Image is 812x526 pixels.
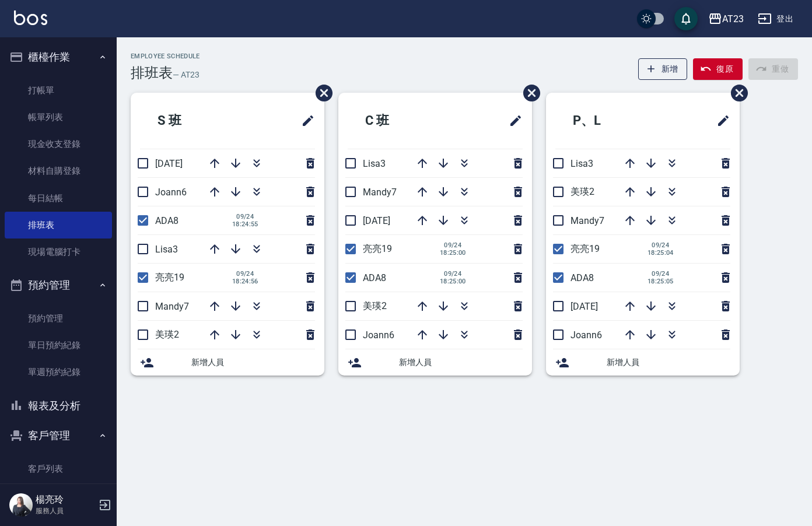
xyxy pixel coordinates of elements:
[14,10,47,25] img: Logo
[647,241,674,249] span: 09/24
[440,249,466,257] span: 18:25:00
[131,65,173,81] h3: 排班表
[647,249,674,257] span: 18:25:04
[307,76,334,110] span: 刪除班表
[363,300,387,311] span: 美瑛2
[5,212,112,239] a: 排班表
[570,186,594,197] span: 美瑛2
[140,100,246,142] h2: S 班
[131,349,324,376] div: 新增人員
[155,158,183,169] span: [DATE]
[232,278,258,285] span: 18:24:56
[570,272,594,283] span: ADA8
[5,332,112,359] a: 單日預約紀錄
[155,272,184,283] span: 亮亮19
[338,349,532,376] div: 新增人員
[607,356,730,369] span: 新增人員
[647,278,674,285] span: 18:25:05
[36,494,95,506] h5: 楊亮玲
[722,76,750,110] span: 刪除班表
[5,104,112,131] a: 帳單列表
[555,100,664,142] h2: P、L
[514,76,542,110] span: 刪除班表
[440,270,466,278] span: 09/24
[5,157,112,184] a: 材料自購登錄
[440,278,466,285] span: 18:25:00
[5,482,112,509] a: 卡券管理
[155,215,178,226] span: ADA8
[709,107,730,135] span: 修改班表的標題
[399,356,523,369] span: 新增人員
[363,329,394,341] span: Joann6
[131,52,200,60] h2: Employee Schedule
[5,305,112,332] a: 預約管理
[155,244,178,255] span: Lisa3
[647,270,674,278] span: 09/24
[703,7,748,31] button: AT23
[440,241,466,249] span: 09/24
[5,131,112,157] a: 現金收支登錄
[5,77,112,104] a: 打帳單
[348,100,454,142] h2: C 班
[36,506,95,516] p: 服務人員
[638,58,688,80] button: 新增
[363,243,392,254] span: 亮亮19
[5,185,112,212] a: 每日結帳
[363,272,386,283] span: ADA8
[502,107,523,135] span: 修改班表的標題
[570,329,602,341] span: Joann6
[232,270,258,278] span: 09/24
[753,8,798,30] button: 登出
[5,270,112,300] button: 預約管理
[191,356,315,369] span: 新增人員
[363,158,386,169] span: Lisa3
[155,187,187,198] span: Joann6
[570,158,593,169] span: Lisa3
[232,220,258,228] span: 18:24:55
[570,215,604,226] span: Mandy7
[294,107,315,135] span: 修改班表的標題
[9,493,33,517] img: Person
[5,455,112,482] a: 客戶列表
[5,391,112,421] button: 報表及分析
[232,213,258,220] span: 09/24
[546,349,740,376] div: 新增人員
[5,239,112,265] a: 現場電腦打卡
[570,243,600,254] span: 亮亮19
[693,58,743,80] button: 復原
[5,42,112,72] button: 櫃檯作業
[155,301,189,312] span: Mandy7
[722,12,744,26] div: AT23
[155,329,179,340] span: 美瑛2
[570,301,598,312] span: [DATE]
[173,69,199,81] h6: — AT23
[363,215,390,226] span: [DATE]
[363,187,397,198] span: Mandy7
[674,7,698,30] button: save
[5,420,112,451] button: 客戶管理
[5,359,112,385] a: 單週預約紀錄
